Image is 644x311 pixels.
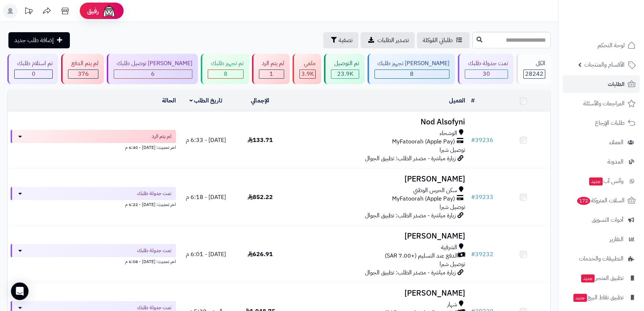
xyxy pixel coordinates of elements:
[291,54,323,84] a: ملغي 3.9K
[417,32,470,48] a: طلباتي المُوكلة
[189,96,223,105] a: تاريخ الطلب
[440,203,465,211] span: توصيل شبرا
[471,96,475,105] a: #
[449,96,465,105] a: العميل
[471,250,493,259] a: #39232
[365,211,456,220] span: زيارة مباشرة - مصدر الطلب: تطبيق الجوال
[377,36,409,45] span: تصدير الطلبات
[361,32,415,48] a: تصدير الطلبات
[248,250,273,259] span: 626.91
[410,70,414,78] span: 8
[152,133,172,140] span: لم يتم الرد
[592,215,624,225] span: أدوات التسويق
[331,70,358,78] div: 23943
[413,186,457,195] span: سكن الحرس الوطني
[248,136,273,145] span: 133.71
[259,70,284,78] div: 1
[11,143,176,151] div: اخر تحديث: [DATE] - 6:40 م
[323,54,366,84] a: تم التوصيل 23.9K
[208,70,243,78] div: 8
[392,195,455,203] span: MyFatoorah (Apple Pay)
[8,32,70,48] a: إضافة طلب جديد
[573,292,624,303] span: تطبيق نقاط البيع
[290,118,465,126] h3: Nod Alsofyni
[365,154,456,163] span: زيارة مباشرة - مصدر الطلب: تطبيق الجوال
[105,54,199,84] a: [PERSON_NAME] توصيل طلبك 6
[589,177,603,186] span: جديد
[32,70,35,78] span: 0
[607,157,624,167] span: المدونة
[563,211,640,229] a: أدوات التسويق
[186,193,226,202] span: [DATE] - 6:18 م
[331,59,359,68] div: تم التوصيل
[385,252,458,260] span: الدفع عند التسليم (+7.00 SAR)
[366,54,456,84] a: [PERSON_NAME] تجهيز طلبك 8
[608,79,625,89] span: الطلبات
[483,70,490,78] span: 30
[563,75,640,93] a: الطلبات
[114,70,192,78] div: 6
[6,54,60,84] a: تم استلام طلبك 0
[563,134,640,151] a: العملاء
[563,231,640,248] a: التقارير
[301,70,314,78] span: 3.9K
[199,54,250,84] a: تم تجهيز طلبك 8
[456,54,515,84] a: تمت جدولة طلبك 30
[251,96,269,105] a: الإجمالي
[224,70,227,78] span: 8
[68,70,98,78] div: 376
[251,54,291,84] a: لم يتم الرد 1
[594,5,637,21] img: logo-2.png
[563,153,640,171] a: المدونة
[471,136,475,145] span: #
[337,70,353,78] span: 23.9K
[290,289,465,297] h3: [PERSON_NAME]
[471,136,493,145] a: #39236
[19,4,38,20] a: تحديثات المنصة
[102,4,116,18] img: ai-face.png
[137,247,172,254] span: تمت جدولة طلبك
[375,70,449,78] div: 8
[162,96,176,105] a: الحالة
[440,146,465,154] span: توصيل شبرا
[11,200,176,208] div: اخر تحديث: [DATE] - 6:22 م
[588,176,624,186] span: وآتس آب
[471,193,475,202] span: #
[339,36,353,45] span: تصفية
[525,70,543,78] span: 28242
[259,59,284,68] div: لم يتم الرد
[580,273,624,283] span: تطبيق المتجر
[423,36,453,45] span: طلباتي المُوكلة
[523,59,545,68] div: الكل
[563,269,640,287] a: تطبيق المتجرجديد
[610,234,624,244] span: التقارير
[465,70,507,78] div: 30
[584,60,625,70] span: الأقسام والمنتجات
[471,250,475,259] span: #
[471,193,493,202] a: #39233
[598,40,625,50] span: لوحة التحكم
[440,129,457,138] span: الوشحاء
[609,137,624,147] span: العملاء
[563,172,640,190] a: وآتس آبجديد
[14,59,53,68] div: تم استلام طلبك
[441,243,457,252] span: الشرفية
[563,289,640,306] a: تطبيق نقاط البيعجديد
[270,70,273,78] span: 1
[290,232,465,240] h3: [PERSON_NAME]
[583,98,625,109] span: المراجعات والأسئلة
[137,190,172,197] span: تمت جدولة طلبك
[300,59,316,68] div: ملغي
[114,59,192,68] div: [PERSON_NAME] توصيل طلبك
[563,37,640,54] a: لوحة التحكم
[11,257,176,265] div: اخر تحديث: [DATE] - 6:08 م
[515,54,552,84] a: الكل28242
[374,59,449,68] div: [PERSON_NAME] تجهيز طلبك
[365,268,456,277] span: زيارة مباشرة - مصدر الطلب: تطبيق الجوال
[563,114,640,132] a: طلبات الإرجاع
[573,294,587,302] span: جديد
[14,36,54,45] span: إضافة طلب جديد
[440,260,465,269] span: توصيل شبرا
[248,193,273,202] span: 852.22
[577,197,591,205] span: 172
